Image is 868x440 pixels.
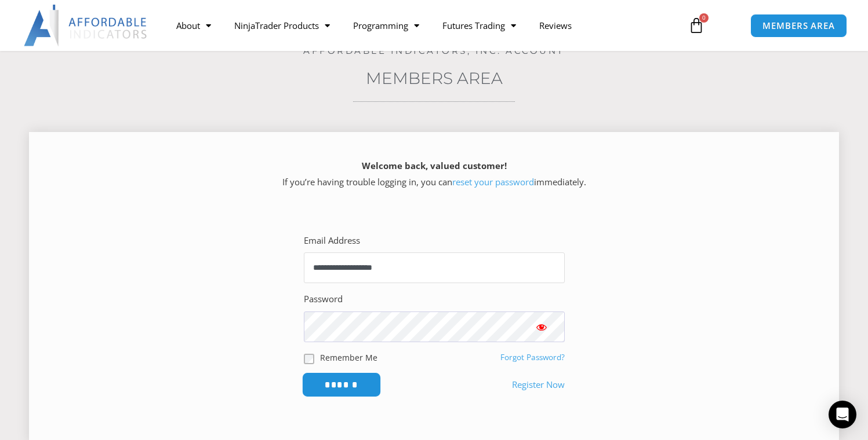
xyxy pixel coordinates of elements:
nav: Menu [165,12,677,39]
a: Members Area [366,68,503,88]
p: If you’re having trouble logging in, you can immediately. [49,158,819,190]
a: Programming [342,12,431,39]
a: reset your password [452,176,534,188]
label: Password [304,291,343,307]
img: LogoAI | Affordable Indicators – NinjaTrader [24,5,148,46]
a: 0 [671,9,722,42]
span: 0 [699,13,709,23]
strong: Welcome back, valued customer! [362,160,507,171]
a: Futures Trading [431,12,528,39]
div: Open Intercom Messenger [829,401,856,428]
a: Register Now [512,377,565,393]
a: NinjaTrader Products [223,12,342,39]
a: MEMBERS AREA [750,14,847,38]
a: Forgot Password? [500,352,565,362]
label: Email Address [304,233,360,249]
button: Show password [518,311,565,342]
a: About [165,12,223,39]
label: Remember Me [320,351,377,364]
a: Reviews [528,12,583,39]
span: MEMBERS AREA [762,21,835,30]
